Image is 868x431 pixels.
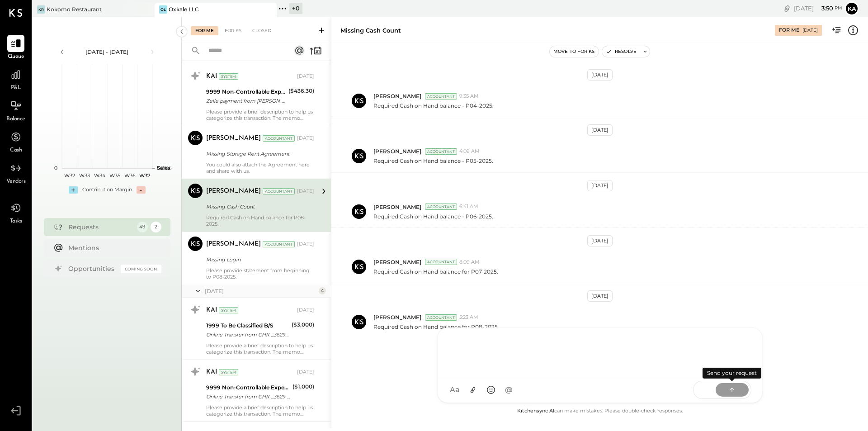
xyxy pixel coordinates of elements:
[263,188,295,194] div: Accountant
[206,306,217,315] div: KAI
[137,186,146,194] div: -
[206,404,314,417] div: Please provide a brief description to help us categorize this transaction. The memo might be help...
[37,5,45,14] div: KR
[373,323,499,331] p: Required Cash on Hand balance for P08-2025.
[10,218,22,226] span: Tasks
[137,222,148,232] div: 49
[6,115,25,123] span: Balance
[587,235,613,246] div: [DATE]
[425,259,457,265] div: Accountant
[206,109,314,121] div: Please provide a brief description to help us categorize this transaction. The memo might be help...
[69,186,78,194] div: +
[263,241,295,247] div: Accountant
[550,46,599,57] button: Move to for ks
[373,102,494,109] p: Required Cash on Hand balance - P04-2025.
[6,178,26,186] span: Vendors
[373,157,493,165] p: Required Cash on Hand balance - P05-2025.
[159,5,167,14] div: OL
[206,87,286,96] div: 9999 Non-Controllable Expenses:Other Income and Expenses:To Be Classified P&L
[459,148,480,155] span: 4:09 AM
[64,172,75,179] text: W32
[779,27,799,34] div: For Me
[47,5,102,13] div: Kokomo Restaurant
[0,97,31,123] a: Balance
[0,160,31,186] a: Vendors
[0,35,31,61] a: Queue
[248,26,276,35] div: Closed
[794,4,842,13] div: [DATE]
[219,307,238,313] div: System
[289,3,302,14] div: + 0
[206,187,261,196] div: [PERSON_NAME]
[693,379,716,402] span: SEND
[79,172,90,179] text: W33
[0,66,31,92] a: P&L
[0,128,31,155] a: Cash
[292,382,314,391] div: ($1,000)
[802,27,818,33] div: [DATE]
[373,213,493,220] p: Required Cash on Hand balance - P06-2025.
[54,165,57,171] text: 0
[206,214,314,227] div: Required Cash on Hand balance for P08-2025.
[10,147,22,155] span: Cash
[501,382,517,398] button: @
[68,264,116,273] div: Opportunities
[69,48,146,56] div: [DATE] - [DATE]
[425,148,457,155] div: Accountant
[206,96,286,105] div: Zelle payment from [PERSON_NAME] CTIScwggeHuu
[206,134,261,143] div: [PERSON_NAME]
[11,84,21,92] span: P&L
[68,223,132,232] div: Requests
[206,330,289,339] div: Online Transfer from CHK ...3629 transaction#: XXXXXXX0634
[297,369,314,376] div: [DATE]
[219,369,238,375] div: System
[297,188,314,195] div: [DATE]
[109,172,120,179] text: W35
[297,307,314,314] div: [DATE]
[206,342,314,355] div: Please provide a brief description to help us categorize this transaction. The memo might be help...
[447,382,463,398] button: Aa
[319,287,326,294] div: 4
[425,314,457,321] div: Accountant
[459,203,478,210] span: 6:41 AM
[206,72,217,81] div: KAI
[587,124,613,136] div: [DATE]
[844,1,859,16] button: ka
[206,240,261,249] div: [PERSON_NAME]
[459,93,479,100] span: 9:35 AM
[124,172,135,179] text: W36
[373,313,421,321] span: [PERSON_NAME]
[121,265,161,273] div: Coming Soon
[206,383,290,392] div: 9999 Non-Controllable Expenses:Other Income and Expenses:To Be Classified P&L
[206,392,290,401] div: Online Transfer from CHK ...3629 transaction#: XXXXXXX8102
[373,147,421,155] span: [PERSON_NAME]
[602,46,640,57] button: Resolve
[0,199,31,226] a: Tasks
[373,258,421,266] span: [PERSON_NAME]
[587,290,613,302] div: [DATE]
[340,26,401,35] div: Missing Cash Count
[587,69,613,81] div: [DATE]
[206,368,217,377] div: KAI
[297,135,314,142] div: [DATE]
[68,243,157,252] div: Mentions
[288,86,314,95] div: ($436.30)
[82,186,132,194] div: Contribution Margin
[206,161,314,174] div: You could also attach the Agreement here and share with us.
[151,222,161,232] div: 2
[191,26,218,35] div: For Me
[220,26,246,35] div: For KS
[703,368,761,379] div: Send your request
[206,255,311,264] div: Missing Login
[783,4,792,13] div: copy link
[139,172,150,179] text: W37
[373,92,421,100] span: [PERSON_NAME]
[8,53,24,61] span: Queue
[205,287,316,295] div: [DATE]
[459,314,478,321] span: 5:23 AM
[373,203,421,211] span: [PERSON_NAME]
[459,259,480,266] span: 8:09 AM
[206,202,311,211] div: Missing Cash Count
[206,321,289,330] div: 1999 To Be Classified B/S
[169,5,199,13] div: Oxkale LLC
